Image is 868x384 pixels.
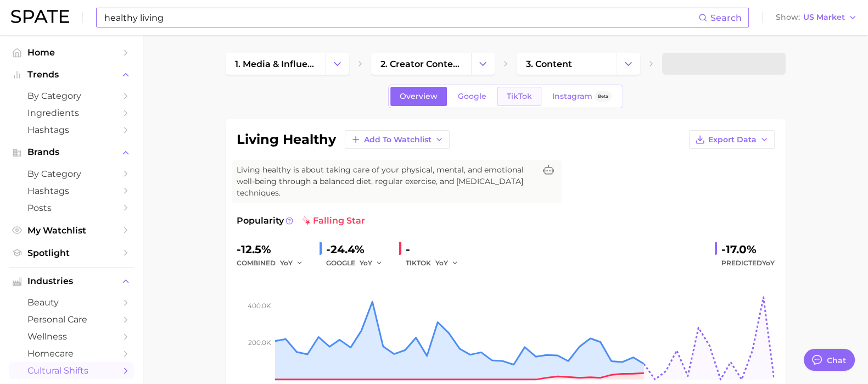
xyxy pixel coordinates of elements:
button: Change Category [326,53,349,75]
span: cultural shifts [27,365,115,376]
span: Google [458,92,486,101]
div: combined [237,257,311,270]
a: wellness [9,328,134,345]
a: Hashtags [9,121,134,138]
span: Hashtags [27,125,115,135]
button: YoY [435,257,459,270]
button: Change Category [471,53,495,75]
a: 3. content [517,53,617,75]
span: My Watchlist [27,225,115,236]
h1: living healthy [237,133,336,146]
a: Posts [9,199,134,216]
span: Add to Watchlist [364,135,432,144]
span: Hashtags [27,186,115,196]
a: TikTok [497,87,541,106]
span: personal care [27,314,115,325]
span: Show [776,14,800,20]
span: TikTok [507,92,532,101]
button: YoY [360,257,383,270]
button: Trends [9,66,134,83]
a: Spotlight [9,244,134,261]
button: Export Data [689,130,775,149]
a: cultural shifts [9,362,134,379]
a: by Category [9,165,134,182]
span: Posts [27,203,115,213]
span: Home [27,47,115,58]
span: Beta [598,92,608,101]
button: Industries [9,273,134,290]
div: TIKTOK [406,257,466,270]
div: -12.5% [237,241,311,258]
a: Hashtags [9,182,134,199]
a: InstagramBeta [543,87,621,106]
button: ShowUS Market [773,10,860,25]
a: Ingredients [9,104,134,121]
a: 2. creator content [371,53,471,75]
span: beauty [27,297,115,308]
span: 3. content [526,59,572,69]
a: beauty [9,294,134,311]
span: YoY [762,259,775,267]
span: YoY [280,258,293,268]
span: Export Data [708,135,757,144]
div: GOOGLE [326,257,390,270]
span: Trends [27,70,115,80]
span: falling star [302,214,365,227]
a: Home [9,44,134,61]
img: SPATE [11,10,69,23]
span: Overview [400,92,438,101]
img: falling star [302,216,311,225]
button: Add to Watchlist [345,130,450,149]
input: Search here for a brand, industry, or ingredient [103,8,698,27]
span: 1. media & influencers [235,59,316,69]
span: Ingredients [27,108,115,118]
span: Industries [27,276,115,286]
div: - [406,241,466,258]
span: 2. creator content [380,59,462,69]
div: -17.0% [721,241,775,258]
a: homecare [9,345,134,362]
span: YoY [360,258,372,268]
span: Living healthy is about taking care of your physical, mental, and emotional well-being through a ... [237,164,535,199]
a: My Watchlist [9,222,134,239]
span: Instagram [552,92,592,101]
span: homecare [27,348,115,359]
span: by Category [27,169,115,179]
span: Brands [27,147,115,157]
a: Google [449,87,496,106]
span: YoY [435,258,448,268]
a: Overview [390,87,447,106]
a: personal care [9,311,134,328]
div: -24.4% [326,241,390,258]
a: by Category [9,87,134,104]
span: Predicted [721,257,775,270]
button: YoY [280,257,304,270]
span: US Market [803,14,845,20]
span: Spotlight [27,248,115,258]
span: Search [710,13,742,23]
span: wellness [27,331,115,342]
span: Popularity [237,214,284,227]
span: by Category [27,91,115,101]
a: 1. media & influencers [226,53,326,75]
button: Change Category [617,53,640,75]
button: Brands [9,144,134,160]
